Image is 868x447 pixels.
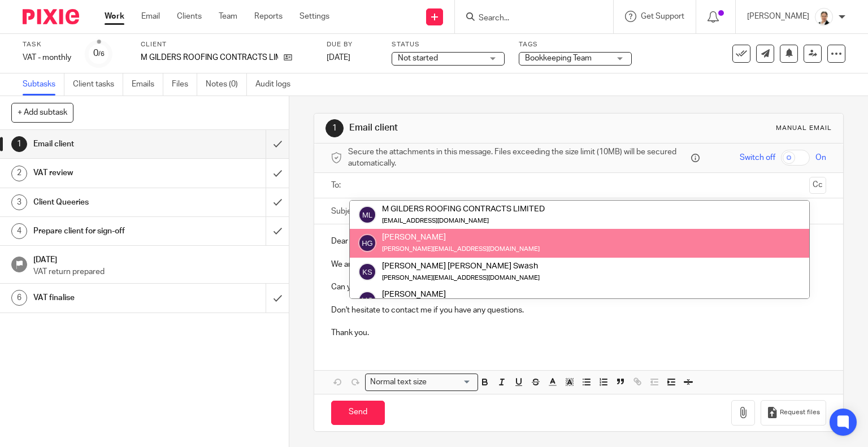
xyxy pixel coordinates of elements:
[132,73,163,96] a: Emails
[382,275,540,281] small: [PERSON_NAME][EMAIL_ADDRESS][DOMAIN_NAME]
[382,232,540,243] div: [PERSON_NAME]
[206,73,247,96] a: Notes (0)
[11,194,27,210] div: 3
[11,166,27,181] div: 2
[23,9,79,24] img: Pixie
[11,290,27,306] div: 6
[747,11,809,22] p: [PERSON_NAME]
[776,124,832,133] div: Manual email
[398,54,438,62] span: Not started
[519,40,632,49] label: Tags
[219,11,237,22] a: Team
[382,246,540,252] small: [PERSON_NAME][EMAIL_ADDRESS][DOMAIN_NAME]
[105,11,124,22] a: Work
[382,218,489,224] small: [EMAIL_ADDRESS][DOMAIN_NAME]
[331,259,827,270] p: We are beginning to work on your VAT return, to be filed by [DATE].
[98,51,105,57] small: /6
[368,376,429,388] span: Normal text size
[23,52,71,63] div: VAT - monthly
[11,136,27,152] div: 1
[300,11,329,22] a: Settings
[141,11,160,22] a: Email
[358,291,376,309] img: svg%3E
[761,400,826,426] button: Request files
[327,40,377,49] label: Due by
[331,401,385,425] input: Send
[431,376,471,388] input: Search for option
[23,73,64,96] a: Subtasks
[177,11,202,22] a: Clients
[358,234,376,252] img: svg%3E
[254,11,283,22] a: Reports
[141,52,278,63] p: M GILDERS ROOFING CONTRACTS LIMITED
[325,119,344,137] div: 1
[141,40,313,49] label: Client
[809,177,826,194] button: Cc
[331,305,827,316] p: Don't hesitate to contact me if you have any questions.
[93,47,105,60] div: 0
[358,206,376,224] img: svg%3E
[33,223,181,240] h1: Prepare client for sign-off
[33,251,277,266] h1: [DATE]
[392,40,505,49] label: Status
[331,327,827,338] p: Thank you.
[740,152,775,163] span: Switch off
[331,206,361,217] label: Subject:
[780,408,820,417] span: Request files
[73,73,123,96] a: Client tasks
[331,180,344,191] label: To:
[327,54,350,62] span: [DATE]
[11,223,27,239] div: 4
[331,281,827,293] p: Can you please ensure all receipts, invoices, etc. have been uploaded?
[33,136,181,153] h1: Email client
[33,289,181,306] h1: VAT finalise
[358,263,376,281] img: svg%3E
[525,54,592,62] span: Bookkeeping Team
[349,122,602,134] h1: Email client
[382,260,540,271] div: [PERSON_NAME] [PERSON_NAME] Swash
[33,266,277,277] p: VAT return prepared
[382,203,545,215] div: M GILDERS ROOFING CONTRACTS LIMITED
[23,40,71,49] label: Task
[815,152,826,163] span: On
[365,374,478,391] div: Search for option
[382,289,540,300] div: [PERSON_NAME]
[255,73,299,96] a: Audit logs
[33,194,181,211] h1: Client Queeries
[33,164,181,181] h1: VAT review
[478,14,579,24] input: Search
[172,73,197,96] a: Files
[331,236,827,247] p: Dear [PERSON_NAME],
[641,12,684,20] span: Get Support
[815,8,833,26] img: Untitled%20(5%20%C3%97%205%20cm)%20(2).png
[348,146,689,170] span: Secure the attachments in this message. Files exceeding the size limit (10MB) will be secured aut...
[11,103,73,122] button: + Add subtask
